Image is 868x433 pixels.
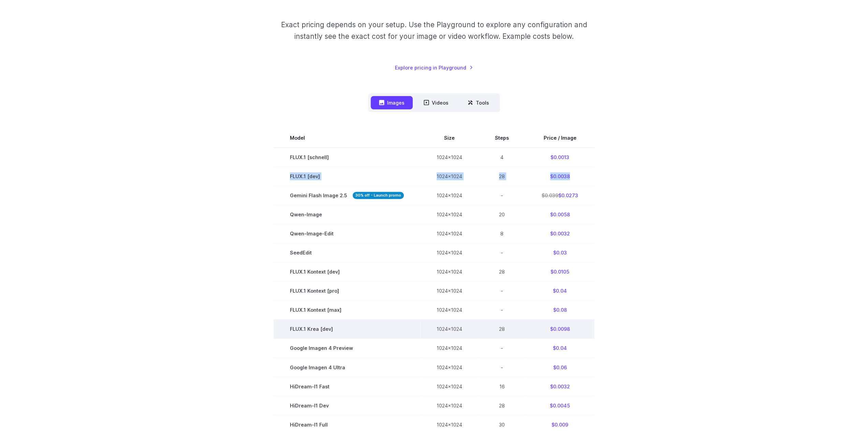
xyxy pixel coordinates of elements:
td: 1024x1024 [420,377,479,396]
button: Videos [415,96,457,109]
td: $0.0032 [525,224,594,243]
td: - [479,243,525,262]
td: SeedEdit [274,243,420,262]
td: FLUX.1 Kontext [pro] [274,281,420,300]
td: 1024x1024 [420,186,479,205]
s: $0.039 [542,192,558,198]
td: - [479,339,525,358]
td: 1024x1024 [420,358,479,377]
strong: 30% off - Launch promo [353,192,404,199]
td: 16 [479,377,525,396]
td: 1024x1024 [420,320,479,339]
td: 28 [479,262,525,281]
p: Exact pricing depends on your setup. Use the Playground to explore any configuration and instantl... [268,19,600,42]
td: - [479,186,525,205]
td: $0.0038 [525,167,594,186]
td: 1024x1024 [420,205,479,224]
td: HiDream-I1 Dev [274,396,420,415]
td: - [479,358,525,377]
td: 1024x1024 [420,281,479,300]
td: FLUX.1 Kontext [max] [274,300,420,320]
td: 28 [479,167,525,186]
th: Model [274,128,420,148]
td: $0.06 [525,358,594,377]
td: FLUX.1 [dev] [274,167,420,186]
td: $0.0273 [525,186,594,205]
td: 1024x1024 [420,262,479,281]
td: 28 [479,320,525,339]
th: Steps [479,128,525,148]
td: 20 [479,205,525,224]
td: 1024x1024 [420,224,479,243]
td: - [479,300,525,320]
button: Images [371,96,413,109]
span: Gemini Flash Image 2.5 [290,191,404,199]
td: $0.0058 [525,205,594,224]
td: $0.03 [525,243,594,262]
td: $0.0098 [525,320,594,339]
td: 1024x1024 [420,243,479,262]
a: Explore pricing in Playground [395,64,473,72]
td: Google Imagen 4 Ultra [274,358,420,377]
td: $0.08 [525,300,594,320]
td: 4 [479,148,525,167]
th: Size [420,128,479,148]
td: 1024x1024 [420,148,479,167]
td: HiDream-I1 Fast [274,377,420,396]
td: Google Imagen 4 Preview [274,339,420,358]
td: 8 [479,224,525,243]
td: Qwen-Image-Edit [274,224,420,243]
td: 1024x1024 [420,396,479,415]
td: $0.0105 [525,262,594,281]
td: Qwen-Image [274,205,420,224]
td: 1024x1024 [420,167,479,186]
td: $0.04 [525,281,594,300]
td: FLUX.1 Kontext [dev] [274,262,420,281]
th: Price / Image [525,128,594,148]
button: Tools [459,96,497,109]
td: FLUX.1 [schnell] [274,148,420,167]
td: $0.0045 [525,396,594,415]
td: 1024x1024 [420,339,479,358]
td: $0.0032 [525,377,594,396]
td: FLUX.1 Krea [dev] [274,320,420,339]
td: $0.04 [525,339,594,358]
td: $0.0013 [525,148,594,167]
td: 28 [479,396,525,415]
td: - [479,281,525,300]
td: 1024x1024 [420,300,479,320]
